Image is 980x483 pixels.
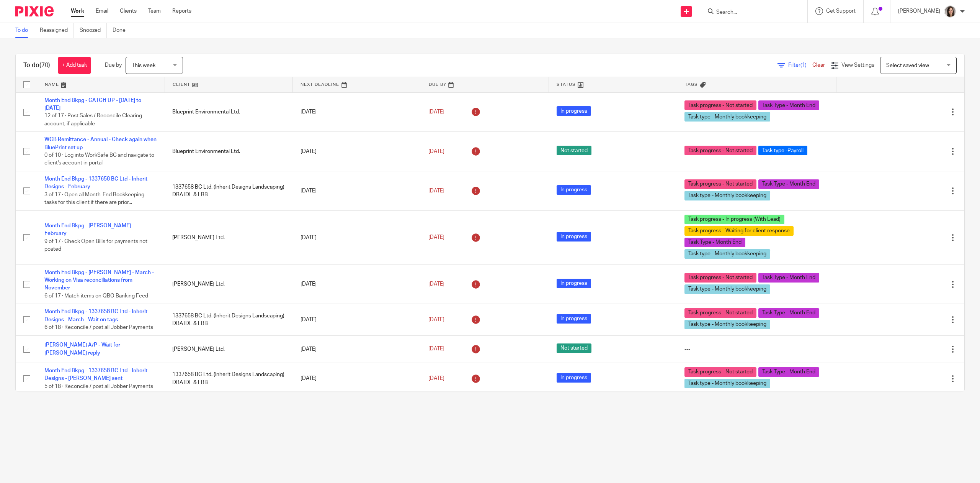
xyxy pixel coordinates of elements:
[165,132,292,171] td: Blueprint Environmental Ltd.
[44,309,147,322] a: Month End Bkpg - 1337658 BC Ltd - Inherit Designs - March - Wait on tags
[557,314,591,324] span: In progress
[684,345,828,353] div: ---
[800,62,807,68] span: (1)
[715,9,784,16] input: Search
[105,61,122,69] p: Due by
[44,176,147,189] a: Month End Bkpg - 1337658 BC Ltd - Inherit Designs - February
[684,367,756,377] span: Task progress - Not started
[293,171,421,211] td: [DATE]
[944,5,956,18] img: Danielle%20photo.jpg
[165,335,292,363] td: [PERSON_NAME] Ltd.
[44,137,157,150] a: WCB Remittance - Annual - Check again when BluePrint set up
[120,7,137,15] a: Clients
[44,325,153,330] span: 6 of 18 · Reconcile / post all Jobber Payments
[684,284,770,294] span: Task type - Monthly bookkeeping
[44,113,142,127] span: 12 of 17 · Post Sales / Reconcile Clearing account, if applicable
[44,270,154,291] a: Month End Bkpg - [PERSON_NAME] - March -Working on Visa reconciliations from November
[826,8,856,14] span: Get Support
[44,153,154,166] span: 0 of 10 · Log into WorkSafe BC and navigate to client's account in portal
[293,210,421,264] td: [DATE]
[758,100,819,110] span: Task Type - Month End
[684,226,794,236] span: Task progress - Waiting for client response
[44,98,141,111] a: Month End Bkpg - CATCH UP - [DATE] to [DATE]
[758,146,807,155] span: Task type -Payroll
[172,7,191,15] a: Reports
[58,57,91,74] a: + Add task
[96,7,108,15] a: Email
[23,61,50,69] h1: To do
[684,238,745,247] span: Task Type - Month End
[428,281,444,287] span: [DATE]
[812,62,825,68] a: Clear
[428,235,444,240] span: [DATE]
[758,273,819,283] span: Task Type - Month End
[44,384,153,389] span: 5 of 18 · Reconcile / post all Jobber Payments
[684,112,770,122] span: Task type - Monthly bookkeeping
[428,149,444,154] span: [DATE]
[44,368,147,381] a: Month End Bkpg - 1337658 BC Ltd - Inherit Designs - [PERSON_NAME] sent
[684,215,784,224] span: Task progress - In progress (With Lead)
[165,210,292,264] td: [PERSON_NAME] Ltd.
[165,363,292,394] td: 1337658 BC Ltd. (Inherit Designs Landscaping) DBA IDL & LBB
[71,7,84,15] a: Work
[15,6,54,16] img: Pixie
[684,146,756,155] span: Task progress - Not started
[684,379,770,388] span: Task type - Monthly bookkeeping
[113,23,131,38] a: Done
[293,335,421,363] td: [DATE]
[428,317,444,322] span: [DATE]
[428,347,444,352] span: [DATE]
[684,100,756,110] span: Task progress - Not started
[44,293,148,299] span: 6 of 17 · Match items on QBO Banking Feed
[788,62,812,68] span: Filter
[39,62,50,68] span: (70)
[758,179,819,189] span: Task Type - Month End
[293,132,421,171] td: [DATE]
[293,304,421,335] td: [DATE]
[685,82,698,87] span: Tags
[165,171,292,211] td: 1337658 BC Ltd. (Inherit Designs Landscaping) DBA IDL & LBB
[557,146,591,155] span: Not started
[165,304,292,335] td: 1337658 BC Ltd. (Inherit Designs Landscaping) DBA IDL & LBB
[557,232,591,242] span: In progress
[758,367,819,377] span: Task Type - Month End
[684,191,770,200] span: Task type - Monthly bookkeeping
[557,279,591,288] span: In progress
[148,7,161,15] a: Team
[684,179,756,189] span: Task progress - Not started
[15,23,34,38] a: To do
[758,308,819,318] span: Task Type - Month End
[44,342,120,355] a: [PERSON_NAME] A/P - Wait for [PERSON_NAME] reply
[684,249,770,259] span: Task type - Monthly bookkeeping
[428,109,444,115] span: [DATE]
[44,192,144,205] span: 3 of 17 · Open all Month-End Bookkeeping tasks for this client if there are prior...
[293,92,421,132] td: [DATE]
[40,23,74,38] a: Reassigned
[165,264,292,304] td: [PERSON_NAME] Ltd.
[293,363,421,394] td: [DATE]
[684,320,770,329] span: Task type - Monthly bookkeeping
[44,239,147,252] span: 9 of 17 · Check Open Bills for payments not posted
[684,273,756,283] span: Task progress - Not started
[684,308,756,318] span: Task progress - Not started
[898,7,940,15] p: [PERSON_NAME]
[557,185,591,195] span: In progress
[293,264,421,304] td: [DATE]
[428,376,444,381] span: [DATE]
[557,343,591,353] span: Not started
[165,92,292,132] td: Blueprint Environmental Ltd.
[841,62,874,68] span: View Settings
[428,188,444,194] span: [DATE]
[44,223,134,236] a: Month End Bkpg - [PERSON_NAME] - February
[557,373,591,383] span: In progress
[557,106,591,116] span: In progress
[132,63,155,68] span: This week
[80,23,107,38] a: Snoozed
[886,63,929,68] span: Select saved view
